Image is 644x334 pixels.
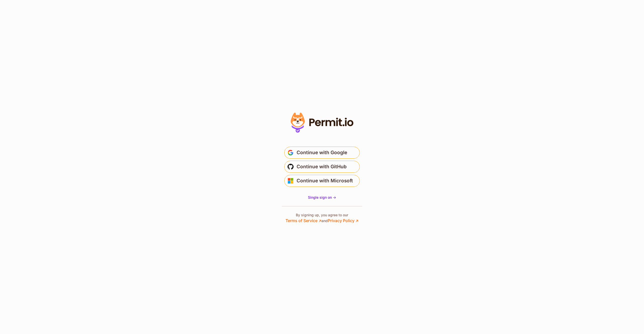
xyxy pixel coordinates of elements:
[286,218,321,223] a: Terms of Service ↗
[308,195,336,199] span: Single sign on ->
[284,147,360,159] button: Continue with Google
[308,195,336,200] a: Single sign on ->
[297,177,353,185] span: Continue with Microsoft
[284,175,360,187] button: Continue with Microsoft
[284,161,360,173] button: Continue with GitHub
[286,213,358,224] p: By signing up, you agree to our and
[297,163,347,171] span: Continue with GitHub
[328,218,358,223] a: Privacy Policy ↗
[297,149,347,157] span: Continue with Google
